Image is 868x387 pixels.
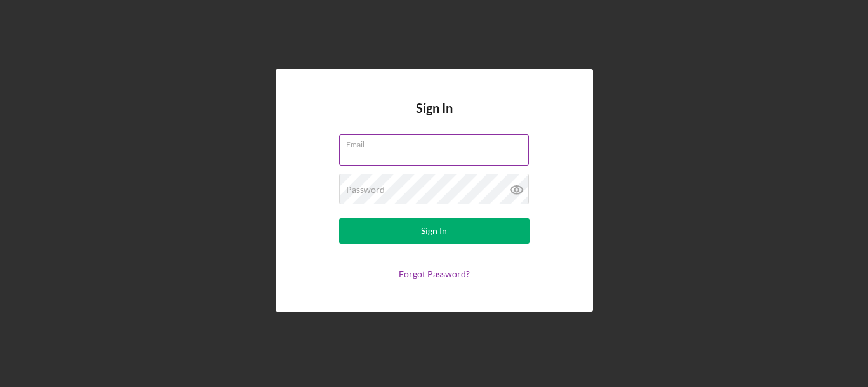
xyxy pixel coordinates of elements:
[346,185,385,195] label: Password
[421,218,447,244] div: Sign In
[399,268,470,279] a: Forgot Password?
[416,101,453,134] h4: Sign In
[346,135,529,149] label: Email
[339,218,530,244] button: Sign In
